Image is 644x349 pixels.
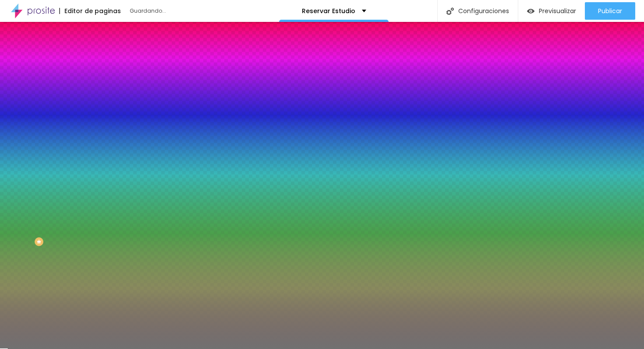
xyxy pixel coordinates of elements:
img: Icone [446,7,454,15]
img: view-1.svg [527,7,534,15]
span: Publicar [598,7,622,14]
div: Guardando... [130,8,230,14]
button: Previsualizar [518,2,585,20]
p: Reservar Estudio [302,8,355,14]
div: Editor de paginas [59,8,121,14]
span: Previsualizar [539,7,576,14]
button: Publicar [585,2,635,20]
